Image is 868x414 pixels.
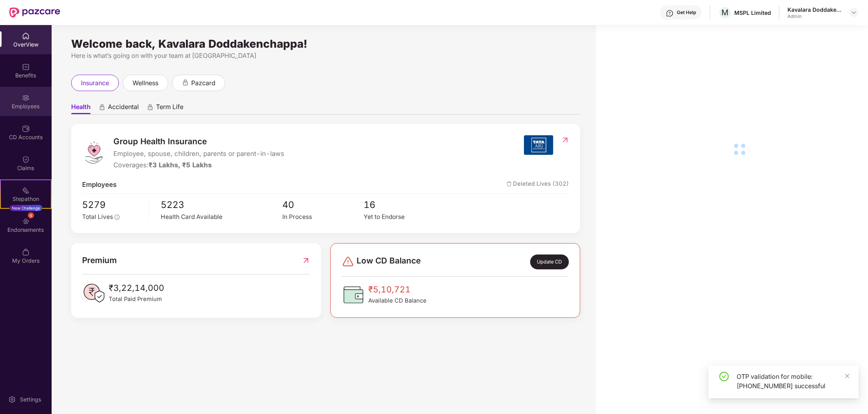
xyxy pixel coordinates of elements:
[22,186,30,194] img: svg+xml;base64,PHN2ZyB4bWxucz0iaHR0cDovL3d3dy53My5vcmcvMjAwMC9zdmciIHdpZHRoPSIyMSIgaGVpZ2h0PSIyMC...
[81,78,109,88] span: insurance
[99,104,106,111] div: animation
[1,195,51,203] div: Stepathon
[71,41,580,47] div: Welcome back, Kavalara Doddakenchappa!
[302,254,310,267] img: RedirectIcon
[82,281,106,305] img: PaidPremiumIcon
[364,198,445,212] span: 16
[115,215,120,220] span: info-circle
[22,63,30,71] img: svg+xml;base64,PHN2ZyBpZD0iQmVuZWZpdHMiIHhtbG5zPSJodHRwOi8vd3d3LnczLm9yZy8yMDAwL3N2ZyIgd2lkdGg9Ij...
[18,396,43,403] div: Settings
[22,248,30,256] img: svg+xml;base64,PHN2ZyBpZD0iTXlfT3JkZXJzIiBkYXRhLW5hbWU9Ik15IE9yZGVycyIgeG1sbnM9Imh0dHA6Ly93d3cudz...
[191,78,215,88] span: pazcard
[737,372,849,391] div: OTP validation for mobile: [PHONE_NUMBER] successful
[282,212,364,222] div: In Process
[734,9,771,16] div: MSPL Limited
[82,179,117,190] span: Employees
[507,181,512,186] img: deleteIcon
[368,296,427,305] span: Available CD Balance
[357,254,421,269] span: Low CD Balance
[342,255,354,268] img: svg+xml;base64,PHN2ZyBpZD0iRGFuZ2VyLTMyeDMyIiB4bWxucz0iaHR0cDovL3d3dy53My5vcmcvMjAwMC9zdmciIHdpZH...
[71,103,91,114] span: Health
[113,149,284,159] span: Employee, spouse, children, parents or parent-in-laws
[364,212,445,222] div: Yet to Endorse
[9,205,42,211] div: New Challenge
[22,32,30,40] img: svg+xml;base64,PHN2ZyBpZD0iSG9tZSIgeG1sbnM9Imh0dHA6Ly93d3cudzMub3JnLzIwMDAvc3ZnIiB3aWR0aD0iMjAiIG...
[28,212,34,219] div: 6
[113,135,284,148] span: Group Health Insurance
[561,136,569,144] img: RedirectIcon
[82,198,143,212] span: 5279
[342,283,365,306] img: CDBalanceIcon
[109,281,164,295] span: ₹3,22,14,000
[161,212,282,222] div: Health Card Available
[722,8,729,17] span: M
[22,94,30,102] img: svg+xml;base64,PHN2ZyBpZD0iRW1wbG95ZWVzIiB4bWxucz0iaHR0cDovL3d3dy53My5vcmcvMjAwMC9zdmciIHdpZHRoPS...
[530,254,569,269] div: Update CD
[156,103,183,114] span: Term Life
[82,213,113,220] span: Total Lives
[182,79,189,86] div: animation
[282,198,364,212] span: 40
[113,160,284,170] div: Coverages:
[8,396,16,403] img: svg+xml;base64,PHN2ZyBpZD0iU2V0dGluZy0yMHgyMCIgeG1sbnM9Imh0dHA6Ly93d3cudzMub3JnLzIwMDAvc3ZnIiB3aW...
[368,283,427,296] span: ₹5,10,721
[666,9,674,17] img: svg+xml;base64,PHN2ZyBpZD0iSGVscC0zMngzMiIgeG1sbnM9Imh0dHA6Ly93d3cudzMub3JnLzIwMDAvc3ZnIiB3aWR0aD...
[9,7,60,18] img: New Pazcare Logo
[851,9,857,16] img: svg+xml;base64,PHN2ZyBpZD0iRHJvcGRvd24tMzJ4MzIiIHhtbG5zPSJodHRwOi8vd3d3LnczLm9yZy8yMDAwL3N2ZyIgd2...
[133,78,158,88] span: wellness
[71,51,580,61] div: Here is what’s going on with your team at [GEOGRAPHIC_DATA]
[524,135,553,155] img: insurerIcon
[22,217,30,225] img: svg+xml;base64,PHN2ZyBpZD0iRW5kb3JzZW1lbnRzIiB4bWxucz0iaHR0cDovL3d3dy53My5vcmcvMjAwMC9zdmciIHdpZH...
[82,141,106,164] img: logo
[507,179,569,190] span: Deleted Lives (302)
[108,103,139,114] span: Accidental
[82,254,117,267] span: Premium
[787,6,842,13] div: Kavalara Doddakenchappa
[845,373,850,379] span: close
[147,104,154,111] div: animation
[787,13,842,20] div: Admin
[677,9,696,16] div: Get Help
[22,125,30,133] img: svg+xml;base64,PHN2ZyBpZD0iQ0RfQWNjb3VudHMiIGRhdGEtbmFtZT0iQ0QgQWNjb3VudHMiIHhtbG5zPSJodHRwOi8vd3...
[22,156,30,163] img: svg+xml;base64,PHN2ZyBpZD0iQ2xhaW0iIHhtbG5zPSJodHRwOi8vd3d3LnczLm9yZy8yMDAwL3N2ZyIgd2lkdGg9IjIwIi...
[719,372,729,381] span: check-circle
[161,198,282,212] span: 5223
[149,161,212,169] span: ₹3 Lakhs, ₹5 Lakhs
[109,295,164,304] span: Total Paid Premium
